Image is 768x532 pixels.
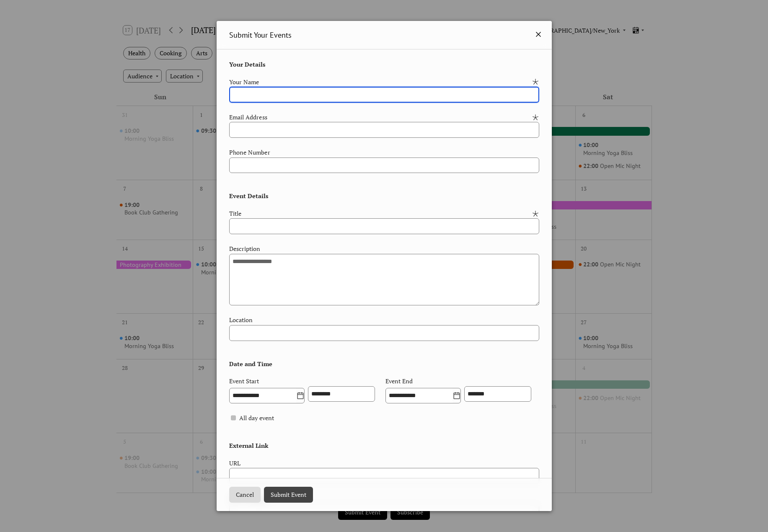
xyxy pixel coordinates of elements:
[229,351,272,369] span: Date and Time
[229,77,530,87] div: Your Name
[229,315,538,325] div: Location
[264,487,313,503] button: Submit Event
[229,60,266,69] span: Your Details
[229,148,538,157] div: Phone Number
[229,113,530,122] div: Email Address
[229,244,538,253] div: Description
[229,183,269,201] span: Event Details
[239,413,274,423] span: All day event
[229,433,268,450] span: External Link
[229,29,292,41] span: Submit Your Events
[229,209,530,218] div: Title
[229,487,261,503] button: Cancel
[385,377,413,386] div: Event End
[229,459,538,468] div: URL
[229,377,259,386] div: Event Start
